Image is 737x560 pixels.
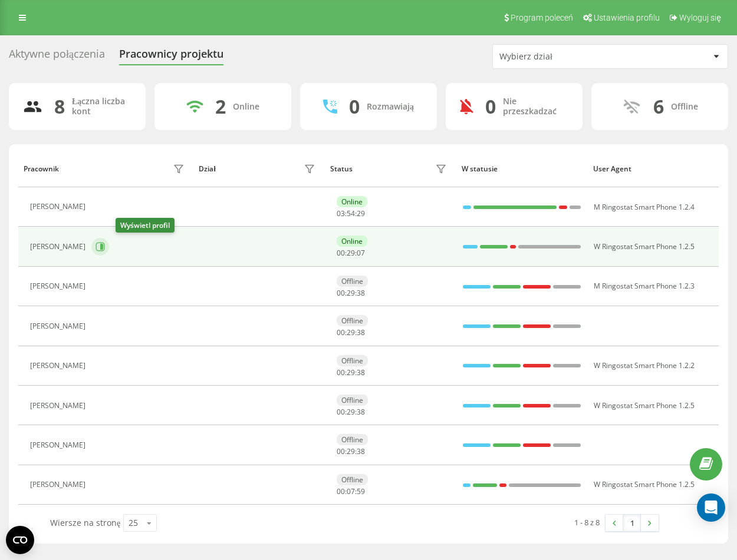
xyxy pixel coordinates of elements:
span: 00 [337,327,345,337]
div: Online [337,236,367,247]
div: [PERSON_NAME] [30,402,88,410]
div: [PERSON_NAME] [30,203,88,211]
span: Ustawienia profilu [594,13,660,22]
span: 00 [337,288,345,298]
div: Online [337,196,367,207]
div: Wyświetl profil [116,218,175,233]
div: Offline [337,434,368,445]
span: 29 [347,367,355,377]
div: Pracownicy projektu [119,48,223,66]
div: 8 [54,95,65,118]
span: 29 [347,407,355,417]
span: 03 [337,208,345,218]
span: Wyloguj się [679,13,721,22]
div: [PERSON_NAME] [30,441,88,449]
div: Open Intercom Messenger [697,493,725,522]
div: 0 [349,95,360,118]
div: Łączna liczba kont [72,97,131,117]
div: Offline [337,276,368,287]
div: [PERSON_NAME] [30,243,88,251]
div: Wybierz dział [499,52,640,62]
span: 29 [347,327,355,337]
span: 29 [357,208,365,218]
div: Pracownik [24,165,59,173]
div: 6 [653,95,664,118]
span: M Ringostat Smart Phone 1.2.4 [594,202,695,212]
div: 25 [129,517,138,529]
div: : : [337,488,365,496]
button: Open CMP widget [6,526,34,554]
span: 00 [337,446,345,456]
span: 29 [347,288,355,298]
div: Offline [337,395,368,406]
div: : : [337,249,365,257]
span: 38 [357,288,365,298]
div: : : [337,408,365,416]
span: M Ringostat Smart Phone 1.2.3 [594,281,695,291]
div: : : [337,329,365,337]
div: [PERSON_NAME] [30,282,88,290]
span: 38 [357,407,365,417]
div: Rozmawiają [367,102,414,112]
div: : : [337,210,365,218]
span: 38 [357,367,365,377]
span: W Ringostat Smart Phone 1.2.5 [594,400,695,410]
span: 59 [357,486,365,496]
div: 0 [485,95,496,118]
div: : : [337,448,365,456]
div: 2 [215,95,226,118]
div: : : [337,289,365,297]
span: W Ringostat Smart Phone 1.2.5 [594,241,695,251]
div: [PERSON_NAME] [30,362,88,370]
span: 00 [337,367,345,377]
div: Offline [337,355,368,366]
div: [PERSON_NAME] [30,322,88,330]
span: 29 [347,248,355,258]
div: Nie przeszkadzać [503,97,568,117]
div: : : [337,369,365,377]
span: 00 [337,248,345,258]
span: 00 [337,407,345,417]
div: 1 - 8 z 8 [574,516,600,528]
span: 54 [347,208,355,218]
span: Program poleceń [511,13,573,22]
div: [PERSON_NAME] [30,481,88,489]
div: Dział [199,165,215,173]
span: 07 [347,486,355,496]
span: Wiersze na stronę [50,517,120,528]
div: Offline [337,315,368,326]
span: 38 [357,446,365,456]
span: 00 [337,486,345,496]
div: Status [330,165,353,173]
div: Online [233,102,259,112]
div: Offline [671,102,698,112]
div: Aktywne połączenia [9,48,105,66]
span: 38 [357,327,365,337]
span: W Ringostat Smart Phone 1.2.5 [594,479,695,489]
span: 29 [347,446,355,456]
span: 07 [357,248,365,258]
span: W Ringostat Smart Phone 1.2.2 [594,360,695,370]
div: User Agent [593,165,713,173]
div: W statusie [462,165,582,173]
div: Offline [337,474,368,485]
a: 1 [623,515,641,531]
